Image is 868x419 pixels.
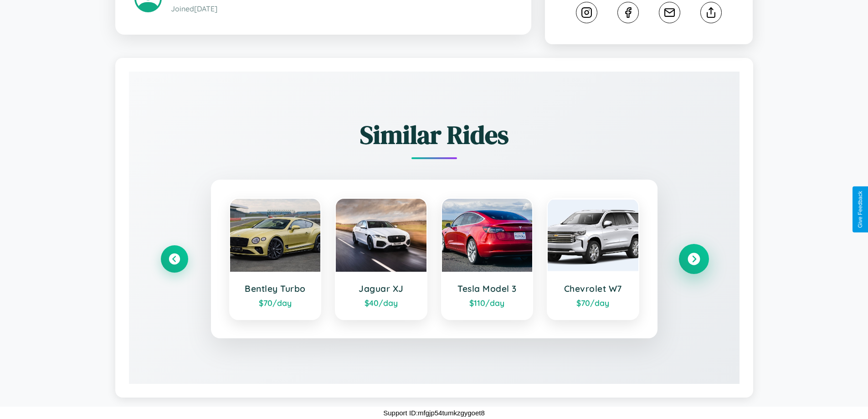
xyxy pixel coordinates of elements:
h2: Similar Rides [161,117,708,152]
a: Bentley Turbo$70/day [229,198,322,320]
div: Give Feedback [857,191,863,228]
div: $ 70 /day [557,298,629,308]
h3: Jaguar XJ [345,283,417,294]
a: Tesla Model 3$110/day [441,198,534,320]
h3: Tesla Model 3 [451,283,524,294]
p: Support ID: mfgjp54tumkzgygoet8 [383,407,485,419]
h3: Chevrolet W7 [557,283,629,294]
div: $ 70 /day [239,298,312,308]
div: $ 40 /day [345,298,417,308]
div: $ 110 /day [451,298,524,308]
a: Chevrolet W7$70/day [547,198,639,320]
a: Jaguar XJ$40/day [335,198,427,320]
p: Joined [DATE] [171,2,512,16]
h3: Bentley Turbo [239,283,312,294]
